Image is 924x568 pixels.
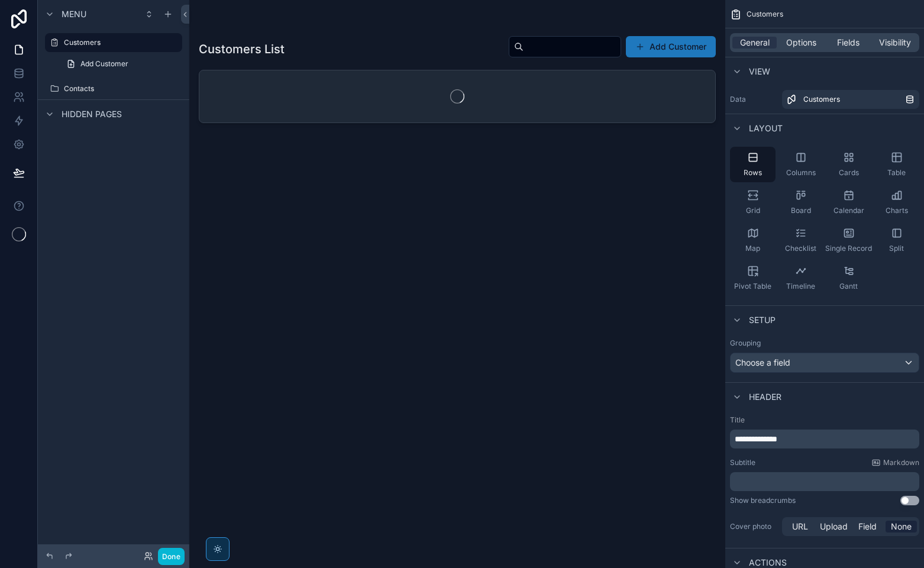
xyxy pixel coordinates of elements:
[730,338,761,348] label: Grouping
[887,168,906,177] span: Table
[64,38,175,47] label: Customers
[879,37,911,49] span: Visibility
[740,37,770,49] span: General
[825,244,872,253] span: Single Record
[782,90,919,109] a: Customers
[59,54,182,73] a: Add Customer
[889,244,904,253] span: Split
[62,8,86,20] span: Menu
[749,122,783,134] span: Layout
[792,521,808,532] span: URL
[730,415,919,425] label: Title
[786,168,816,177] span: Columns
[749,314,776,326] span: Setup
[837,37,860,49] span: Fields
[874,185,919,220] button: Charts
[858,521,877,532] span: Field
[62,108,122,120] span: Hidden pages
[786,282,815,291] span: Timeline
[730,472,919,491] div: scrollable content
[833,206,864,215] span: Calendar
[826,185,871,220] button: Calendar
[730,522,777,531] label: Cover photo
[745,244,760,253] span: Map
[730,185,776,220] button: Grid
[730,430,919,448] div: scrollable content
[826,147,871,182] button: Cards
[791,206,811,215] span: Board
[803,95,840,104] span: Customers
[826,222,871,258] button: Single Record
[730,353,919,373] button: Choose a field
[730,95,777,104] label: Data
[785,244,816,253] span: Checklist
[747,9,783,19] span: Customers
[744,168,762,177] span: Rows
[886,206,908,215] span: Charts
[871,458,919,467] a: Markdown
[730,496,796,505] div: Show breadcrumbs
[778,185,823,220] button: Board
[778,222,823,258] button: Checklist
[786,37,816,49] span: Options
[820,521,848,532] span: Upload
[778,260,823,296] button: Timeline
[64,84,180,93] label: Contacts
[891,521,912,532] span: None
[734,282,771,291] span: Pivot Table
[874,222,919,258] button: Split
[45,79,182,98] a: Contacts
[730,458,755,467] label: Subtitle
[778,147,823,182] button: Columns
[839,168,859,177] span: Cards
[746,206,760,215] span: Grid
[730,260,776,296] button: Pivot Table
[839,282,858,291] span: Gantt
[45,33,182,52] a: Customers
[826,260,871,296] button: Gantt
[158,548,185,565] button: Done
[80,59,128,69] span: Add Customer
[730,147,776,182] button: Rows
[883,458,919,467] span: Markdown
[749,66,770,78] span: View
[730,222,776,258] button: Map
[735,357,790,367] span: Choose a field
[749,391,781,403] span: Header
[874,147,919,182] button: Table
